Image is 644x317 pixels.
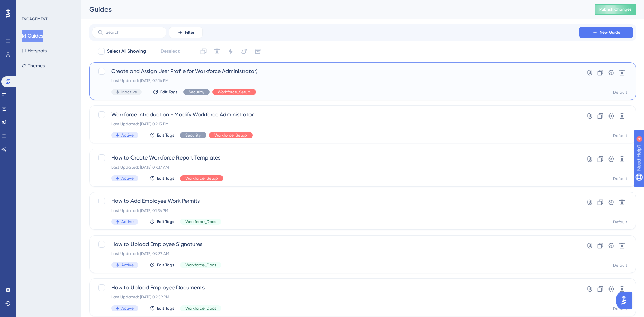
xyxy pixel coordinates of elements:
span: Edit Tags [160,89,178,95]
button: Deselect [154,45,186,57]
div: Default [613,263,627,268]
span: Need Help? [16,2,42,10]
div: ENGAGEMENT [22,16,47,22]
span: Edit Tags [157,219,174,224]
span: How to Add Employee Work Permits [111,197,560,205]
span: Filter [185,30,194,35]
div: 4 [47,3,49,9]
span: New Guide [600,30,620,35]
span: Security [185,132,201,138]
span: Active [121,306,134,311]
div: Last Updated: [DATE] 02:14 PM [111,78,560,83]
span: Publish Changes [599,7,632,12]
span: Workforce_Setup [218,89,251,95]
button: New Guide [579,27,633,38]
div: Default [613,90,627,95]
div: Default [613,176,627,181]
span: Active [121,219,134,224]
button: Edit Tags [149,176,174,181]
div: Default [613,133,627,138]
span: How to Create Workforce Report Templates [111,154,560,162]
button: Themes [22,59,45,72]
div: Last Updated: [DATE] 02:15 PM [111,121,560,127]
div: Default [613,219,627,225]
button: Hotspots [22,45,47,57]
span: Workforce_Docs [185,306,216,311]
span: Workforce_Setup [214,132,247,138]
span: Deselect [161,47,180,55]
div: Guides [89,5,578,14]
div: Last Updated: [DATE] 01:36 PM [111,208,560,213]
button: Edit Tags [149,306,174,311]
div: Last Updated: [DATE] 07:37 AM [111,165,560,170]
span: Edit Tags [157,262,174,268]
div: Default [613,306,627,311]
span: Active [121,176,134,181]
span: Edit Tags [157,132,174,138]
span: How to Upload Employee Signatures [111,240,560,248]
button: Edit Tags [149,262,174,268]
button: Guides [22,30,43,42]
button: Edit Tags [149,132,174,138]
input: Search [106,30,161,35]
span: Workforce_Docs [185,219,216,224]
div: Last Updated: [DATE] 09:37 AM [111,251,560,257]
span: Active [121,132,134,138]
button: Edit Tags [153,89,178,95]
span: Workforce Introduction - Modify Workforce Administrator [111,111,560,119]
span: Create and Assign User Profile for Workforce Administrator) [111,67,560,75]
span: Workforce_Docs [185,262,216,268]
button: Edit Tags [149,219,174,224]
button: Publish Changes [595,4,636,15]
span: Security [189,89,204,95]
span: Inactive [121,89,137,95]
div: Last Updated: [DATE] 02:59 PM [111,294,560,300]
span: Select All Showing [107,47,146,55]
iframe: UserGuiding AI Assistant Launcher [616,290,636,311]
span: How to Upload Employee Documents [111,284,560,292]
button: Filter [169,27,203,38]
span: Edit Tags [157,306,174,311]
span: Active [121,262,134,268]
span: Edit Tags [157,176,174,181]
span: Workforce_Setup [185,176,218,181]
